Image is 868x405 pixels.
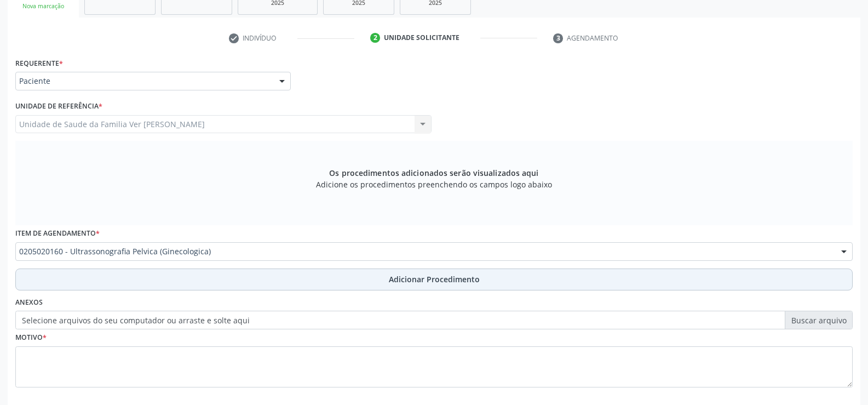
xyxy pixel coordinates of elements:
label: Unidade de referência [15,98,102,115]
span: Os procedimentos adicionados serão visualizados aqui [329,167,538,179]
button: Adicionar Procedimento [15,269,853,290]
div: Nova marcação [15,2,71,10]
span: Adicionar Procedimento [389,273,480,285]
label: Motivo [15,329,47,346]
div: Unidade solicitante [384,33,459,43]
div: 2 [370,33,380,43]
span: Adicione os procedimentos preenchendo os campos logo abaixo [316,179,552,190]
span: 0205020160 - Ultrassonografia Pelvica (Ginecologica) [19,246,830,257]
span: Paciente [19,76,268,87]
label: Anexos [15,294,43,311]
label: Requerente [15,55,63,72]
label: Item de agendamento [15,225,100,242]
